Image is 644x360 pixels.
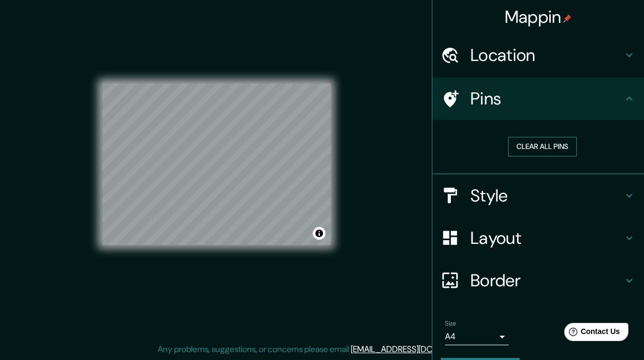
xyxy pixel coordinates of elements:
div: Style [432,174,644,217]
iframe: Help widget launcher [550,319,632,348]
h4: Style [470,185,623,206]
h4: Layout [470,227,623,249]
a: [EMAIL_ADDRESS][DOMAIN_NAME] [351,344,482,355]
div: A4 [445,328,509,345]
button: Toggle attribution [313,227,325,240]
p: Any problems, suggestions, or concerns please email . [158,343,483,356]
div: Layout [432,217,644,259]
img: pin-icon.png [563,14,572,23]
div: Pins [432,77,644,120]
canvas: Map [102,83,331,245]
h4: Location [470,45,623,66]
h4: Pins [470,88,623,109]
div: Location [432,34,644,76]
h4: Border [470,270,623,291]
label: Size [445,319,456,328]
button: Clear all pins [508,137,577,156]
h4: Mappin [505,6,572,28]
div: Border [432,259,644,302]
